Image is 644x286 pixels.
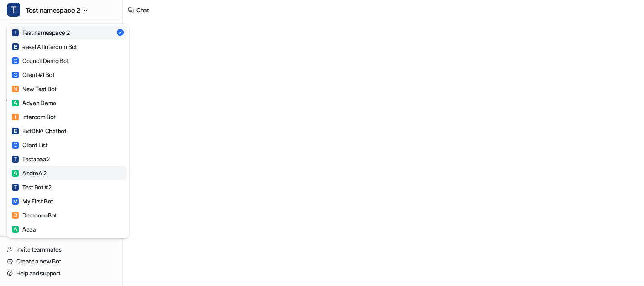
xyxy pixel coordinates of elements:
[12,128,19,134] span: E
[7,24,129,238] div: TTest namespace 2
[12,114,19,120] span: I
[12,71,19,78] span: C
[12,156,19,163] span: T
[12,56,69,65] div: Council Demo Bot
[12,198,19,205] span: M
[12,28,70,37] div: Test namespace 2
[12,212,19,219] span: D
[12,169,47,177] div: AndreAI2
[12,70,54,79] div: Client #1 Bot
[12,211,57,220] div: DemooooBot
[12,57,19,64] span: C
[12,225,36,234] div: Aaaa
[12,100,19,106] span: A
[12,112,56,121] div: Intercom Bot
[12,197,53,206] div: My First Bot
[7,3,20,17] span: T
[12,43,19,50] span: E
[12,29,19,36] span: T
[12,42,77,51] div: eesel AI Intercom Bot
[12,86,19,92] span: N
[12,140,48,149] div: Client List
[26,4,80,16] span: Test namespace 2
[12,154,49,163] div: Testaaaa2
[12,184,19,191] span: T
[12,84,57,93] div: New Test Bot
[12,170,19,177] span: A
[12,226,19,233] span: A
[12,183,52,192] div: Test Bot #2
[12,98,56,107] div: Adyen Demo
[12,126,66,135] div: ExitDNA Chatbot
[12,142,19,149] span: C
